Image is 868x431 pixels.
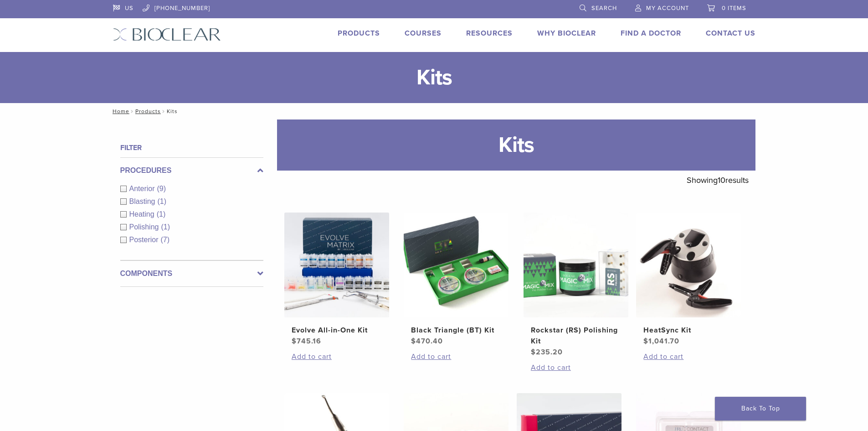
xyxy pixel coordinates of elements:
span: (1) [157,197,166,205]
a: Find A Doctor [621,29,681,38]
span: Heating [129,210,157,218]
img: Bioclear [113,28,221,41]
span: Posterior [129,236,161,244]
nav: Kits [106,103,762,119]
span: Blasting [129,197,158,205]
a: Add to cart: “Black Triangle (BT) Kit” [411,351,501,362]
span: My Account [646,5,689,12]
h2: Evolve All-in-One Kit [292,325,382,336]
span: $ [411,337,416,346]
span: (9) [157,185,166,192]
a: Evolve All-in-One KitEvolve All-in-One Kit $745.16 [284,213,390,347]
h2: Black Triangle (BT) Kit [411,325,501,336]
img: Evolve All-in-One Kit [284,213,389,317]
label: Components [120,268,263,279]
a: Home [110,108,129,114]
span: 0 items [722,5,746,12]
p: Showing results [687,171,749,190]
h2: Rockstar (RS) Polishing Kit [531,325,621,347]
bdi: 235.20 [531,348,563,357]
a: Add to cart: “Rockstar (RS) Polishing Kit” [531,362,621,373]
bdi: 745.16 [292,337,321,346]
span: $ [292,337,297,346]
bdi: 470.40 [411,337,443,346]
a: Add to cart: “Evolve All-in-One Kit” [292,351,382,362]
span: 10 [718,175,725,185]
a: Products [338,29,380,38]
img: HeatSync Kit [636,213,741,317]
img: Rockstar (RS) Polishing Kit [524,213,628,317]
span: Anterior [129,185,157,192]
span: $ [531,348,536,357]
a: Rockstar (RS) Polishing KitRockstar (RS) Polishing Kit $235.20 [523,213,629,358]
a: Courses [405,29,442,38]
span: Polishing [129,223,161,231]
a: Add to cart: “HeatSync Kit” [643,351,734,362]
span: Search [591,5,617,12]
img: Black Triangle (BT) Kit [404,213,508,317]
label: Procedures [120,165,263,176]
span: $ [643,337,648,346]
span: / [129,109,135,114]
h4: Filter [120,142,263,153]
a: Products [135,108,161,114]
a: HeatSync KitHeatSync Kit $1,041.70 [636,213,742,347]
bdi: 1,041.70 [643,337,679,346]
a: Black Triangle (BT) KitBlack Triangle (BT) Kit $470.40 [403,213,509,347]
span: (1) [161,223,170,231]
span: (7) [161,236,170,244]
a: Back To Top [715,397,806,421]
span: (1) [157,210,166,218]
h1: Kits [277,119,755,171]
span: / [161,109,167,114]
a: Why Bioclear [537,29,596,38]
a: Resources [466,29,513,38]
a: Contact Us [706,29,755,38]
h2: HeatSync Kit [643,325,734,336]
